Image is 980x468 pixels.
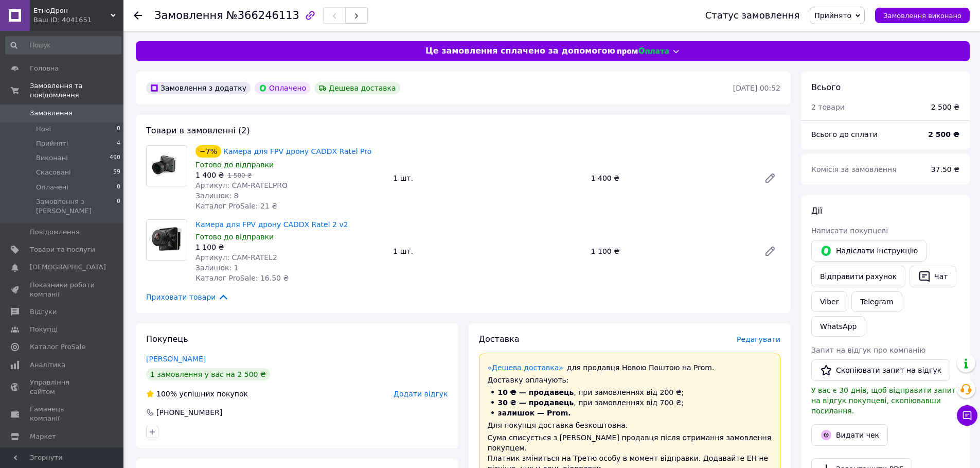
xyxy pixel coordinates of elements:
span: Дії [811,206,822,216]
span: 1 400 ₴ [195,171,224,179]
div: 2 500 ₴ [931,102,959,112]
span: Прийнято [814,11,851,20]
li: , при замовленнях від 700 ₴; [488,397,772,408]
a: Камера для FPV дрону CADDX Ratel Pro [223,147,371,155]
div: 1 шт. [389,171,586,185]
span: 0 [117,197,120,216]
div: Для покупця доставка безкоштовна. [488,420,772,430]
span: Замовлення з [PERSON_NAME] [36,197,117,216]
span: 1 500 ₴ [227,172,252,179]
a: «Дешева доставка» [488,363,563,372]
button: Відправити рахунок [811,266,905,287]
span: Маркет [30,432,56,441]
span: Виконані [36,153,68,163]
span: Готово до відправки [195,161,274,169]
div: Статус замовлення [705,10,800,21]
button: Видати чек [811,424,888,446]
span: 4 [117,139,120,148]
img: Камера для FPV дрону CADDX Ratel 2 v2 [147,220,187,260]
span: Додати відгук [394,390,448,398]
time: [DATE] 00:52 [733,84,780,92]
span: Готово до відправки [195,233,274,241]
a: Viber [811,291,847,312]
span: №366246113 [226,9,299,22]
span: Замовлення [154,9,223,22]
span: ЕтноДрон [33,6,111,15]
a: Редагувати [760,241,780,262]
button: Чат [910,266,956,287]
span: 37.50 ₴ [931,165,959,174]
span: 100% [156,390,177,398]
span: Каталог ProSale: 21 ₴ [195,202,277,210]
span: Каталог ProSale: 16.50 ₴ [195,274,289,282]
span: Повідомлення [30,228,80,237]
div: Оплачено [255,82,310,94]
a: Telegram [851,291,902,312]
span: Редагувати [737,335,780,343]
span: Скасовані [36,168,71,177]
span: Товари та послуги [30,245,95,254]
span: 0 [117,125,120,134]
span: Аналітика [30,360,65,370]
span: Оплачені [36,183,68,192]
span: 490 [110,153,120,163]
span: Покупці [30,325,58,334]
span: 2 товари [811,103,845,111]
span: Написати покупцеві [811,227,888,235]
a: Редагувати [760,168,780,188]
span: Показники роботи компанії [30,281,95,299]
button: Скопіювати запит на відгук [811,359,950,381]
span: 59 [113,168,120,177]
div: для продавця Новою Поштою на Prom. [488,362,772,373]
div: Ваш ID: 4041651 [33,15,123,25]
span: Залишок: 8 [195,192,239,200]
span: Нові [36,125,51,134]
a: [PERSON_NAME] [146,355,206,363]
span: [DEMOGRAPHIC_DATA] [30,263,106,272]
span: Всього до сплати [811,130,878,138]
b: 2 500 ₴ [928,130,959,138]
span: Залишок: 1 [195,264,239,272]
a: Камера для FPV дрону CADDX Ratel 2 v2 [195,220,348,229]
div: 1 шт. [389,244,586,258]
img: Камера для FPV дрону CADDX Ratel Pro [147,149,187,183]
div: Дешева доставка [314,82,400,94]
button: Замовлення виконано [875,8,970,23]
span: Артикул: CAM-RATEL2 [195,253,277,262]
span: Замовлення виконано [883,12,961,20]
span: залишок — Prom. [498,409,571,417]
span: Покупець [146,334,188,344]
div: Повернутися назад [134,10,142,21]
span: Управління сайтом [30,378,95,396]
span: 0 [117,183,120,192]
div: 1 замовлення у вас на 2 500 ₴ [146,368,270,380]
span: Доставка [479,334,520,344]
span: У вас є 30 днів, щоб відправити запит на відгук покупцеві, скопіювавши посилання. [811,386,956,415]
div: 1 400 ₴ [587,171,756,185]
span: Головна [30,64,59,73]
span: Каталог ProSale [30,342,85,352]
button: Надіслати інструкцію [811,240,926,262]
div: Доставку оплачують: [488,375,772,385]
div: 1 100 ₴ [587,244,756,258]
span: Прийняті [36,139,68,148]
span: Відгуки [30,307,57,317]
div: Замовлення з додатку [146,82,251,94]
span: Замовлення та повідомлення [30,81,123,100]
span: Всього [811,82,841,92]
div: 1 100 ₴ [195,242,385,252]
span: Гаманець компанії [30,405,95,423]
button: Чат з покупцем [957,405,977,426]
span: Замовлення [30,109,73,118]
span: Приховати товари [146,291,229,303]
span: Запит на відгук про компанію [811,346,925,354]
span: 10 ₴ — продавець [498,388,574,396]
span: Це замовлення сплачено за допомогою [425,45,615,57]
span: Комісія за замовлення [811,165,897,174]
span: 30 ₴ — продавець [498,398,574,407]
span: Товари в замовленні (2) [146,126,250,135]
div: успішних покупок [146,389,248,399]
div: −7% [195,145,221,158]
span: Артикул: CAM-RATELPRO [195,181,288,189]
div: [PHONE_NUMBER] [155,407,223,418]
